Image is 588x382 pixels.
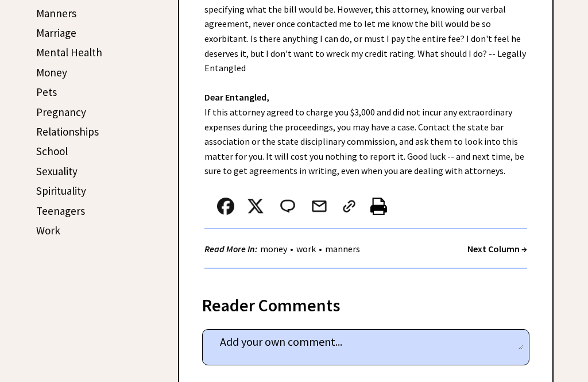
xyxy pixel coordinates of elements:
img: mail.png [311,198,328,215]
a: Marriage [36,26,76,40]
a: manners [322,243,363,254]
div: • • [204,242,363,256]
a: Work [36,223,60,237]
a: Relationships [36,125,99,138]
strong: Read More In: [204,243,257,254]
img: x_small.png [247,198,264,215]
img: link_02.png [341,198,358,215]
strong: Dear Entangled, [204,91,269,103]
div: Reader Comments [202,293,529,311]
a: Teenagers [36,204,85,218]
a: Pets [36,85,57,99]
a: Pregnancy [36,105,86,119]
a: work [293,243,319,254]
a: Manners [36,6,76,20]
a: Next Column → [467,243,527,254]
a: School [36,144,68,158]
a: Money [36,65,67,79]
a: Mental Health [36,45,102,59]
a: Sexuality [36,164,78,178]
img: facebook.png [217,198,234,215]
a: Spirituality [36,184,86,198]
img: printer%20icon.png [370,198,387,215]
img: message_round%202.png [278,198,297,215]
a: money [257,243,290,254]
